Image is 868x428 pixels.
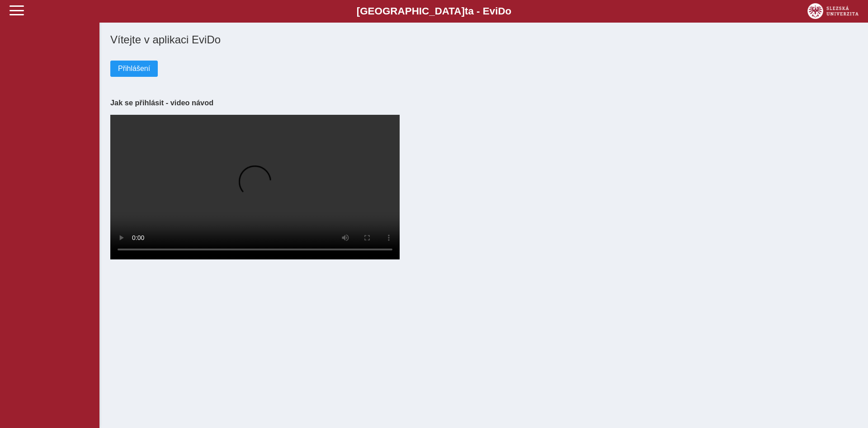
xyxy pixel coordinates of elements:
video: Your browser does not support the video tag. [110,115,400,259]
h3: Jak se přihlásit - video návod [110,99,857,107]
b: [GEOGRAPHIC_DATA] a - Evi [27,5,841,17]
span: o [505,5,512,17]
span: Přihlášení [118,65,150,73]
button: Přihlášení [110,61,158,77]
h1: Vítejte v aplikaci EviDo [110,33,857,46]
img: logo_web_su.png [807,3,859,19]
span: t [465,5,468,17]
span: D [498,5,505,17]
